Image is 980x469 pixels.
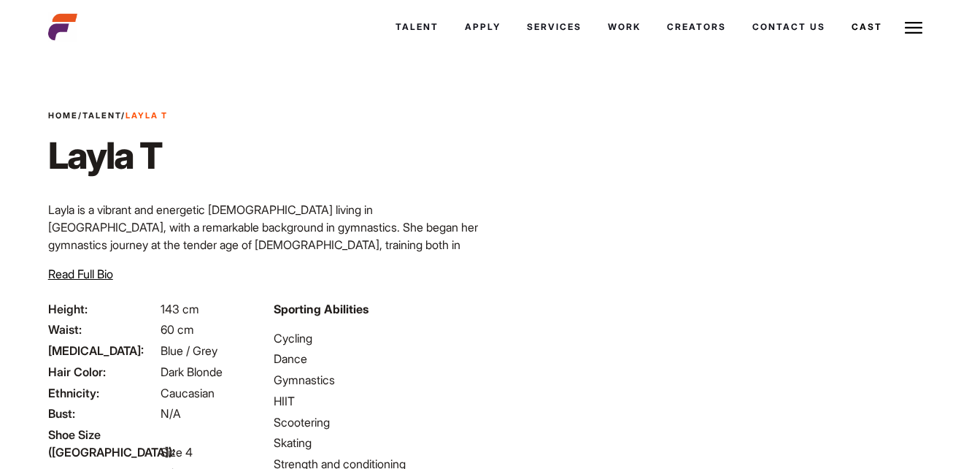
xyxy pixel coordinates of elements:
p: Layla is a vibrant and energetic [DEMOGRAPHIC_DATA] living in [GEOGRAPHIC_DATA], with a remarkabl... [48,201,482,341]
a: Talent [82,110,121,121]
span: Waist: [48,321,158,338]
span: 143 cm [161,302,199,316]
span: Dark Blonde [161,365,223,379]
img: cropped-aefm-brand-fav-22-square.png [48,12,77,42]
span: Caucasian [161,386,215,400]
a: Services [514,7,595,47]
button: Read Full Bio [48,265,113,283]
span: 60 cm [161,322,194,337]
span: Ethnicity: [48,384,158,402]
li: Cycling [274,329,482,347]
a: Work [595,7,654,47]
span: Blue / Grey [161,343,217,358]
li: Scootering [274,413,482,431]
span: Read Full Bio [48,267,113,281]
li: Dance [274,350,482,367]
li: Skating [274,434,482,451]
span: Shoe Size ([GEOGRAPHIC_DATA]): [48,426,158,461]
span: N/A [161,406,181,421]
li: HIIT [274,392,482,410]
span: / / [48,110,168,122]
span: Size 4 [161,445,193,460]
span: Height: [48,300,158,318]
a: Talent [382,7,452,47]
li: Gymnastics [274,371,482,389]
a: Cast [838,7,895,47]
span: Hair Color: [48,363,158,381]
h1: Layla T [48,134,168,178]
a: Contact Us [739,7,838,47]
a: Apply [452,7,514,47]
a: Home [48,110,78,121]
a: Creators [654,7,739,47]
span: [MEDICAL_DATA]: [48,342,158,359]
strong: Layla T [126,110,168,121]
span: Bust: [48,405,158,422]
img: Burger icon [905,19,922,37]
strong: Sporting Abilities [274,302,369,316]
